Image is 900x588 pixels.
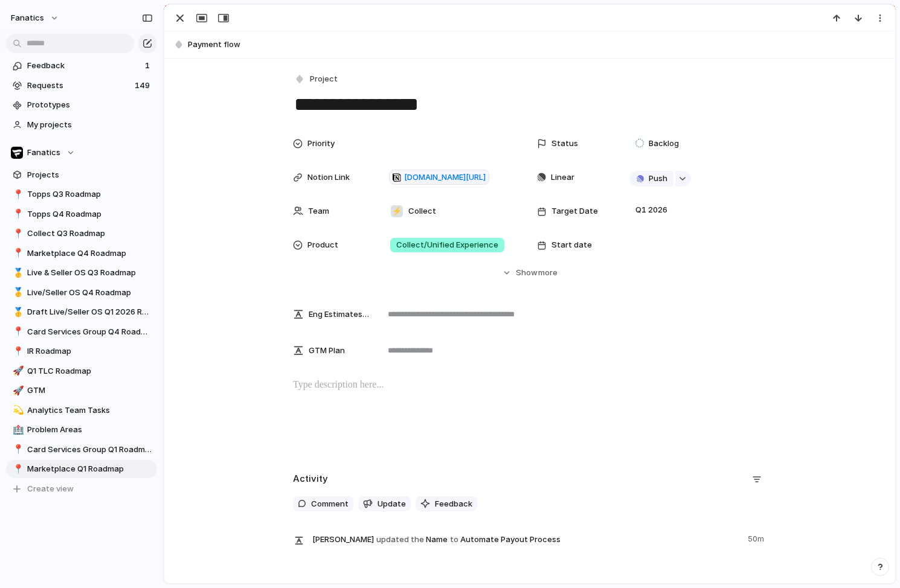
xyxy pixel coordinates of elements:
a: 🚀GTM [6,382,157,400]
span: Q1 2026 [632,203,670,217]
a: [DOMAIN_NAME][URL] [389,170,489,185]
div: 📍 [13,345,21,359]
span: Marketplace Q4 Roadmap [27,248,153,260]
span: Comment [311,498,349,510]
span: My projects [27,119,153,131]
div: 🏥Problem Areas [6,421,157,439]
button: 🥇 [11,287,23,299]
span: to [450,534,458,546]
button: fanatics [5,8,65,28]
span: Product [307,239,338,251]
button: 🏥 [11,424,23,436]
span: 1 [145,60,152,72]
a: 💫Analytics Team Tasks [6,401,157,420]
button: 📍 [11,463,23,475]
span: Prototypes [27,99,153,111]
a: 🥇Draft Live/Seller OS Q1 2026 Roadmap [6,303,157,321]
span: Card Services Group Q4 Roadmap [27,326,153,338]
a: 📍Topps Q4 Roadmap [6,205,157,223]
button: Create view [6,480,157,498]
span: Status [551,138,578,150]
div: 📍Collect Q3 Roadmap [6,225,157,243]
button: Showmore [293,262,767,284]
a: 🚀Q1 TLC Roadmap [6,362,157,380]
span: Draft Live/Seller OS Q1 2026 Roadmap [27,306,153,318]
span: Team [308,205,329,217]
button: 📍 [11,345,23,357]
button: Feedback [416,496,477,512]
span: Name Automate Payout Process [312,531,741,548]
div: 🥇Live & Seller OS Q3 Roadmap [6,264,157,282]
span: updated the [376,534,424,546]
span: Q1 TLC Roadmap [27,365,153,377]
button: Update [358,496,411,512]
button: Payment flow [170,35,890,54]
span: Notion Link [307,171,350,184]
button: 💫 [11,404,23,417]
span: Payment flow [188,39,890,51]
button: 📍 [11,228,23,240]
a: Projects [6,166,157,184]
h2: Activity [293,472,328,486]
div: 🥇Live/Seller OS Q4 Roadmap [6,284,157,302]
div: 📍 [13,188,21,202]
a: Requests149 [6,77,157,95]
span: 50m [748,531,767,545]
span: Requests [27,80,131,92]
span: Update [378,498,406,510]
button: Fanatics [6,144,157,162]
span: Linear [551,171,574,184]
span: GTM [27,385,153,397]
span: Project [310,73,338,85]
span: Feedback [27,60,141,72]
div: 🚀 [13,384,21,398]
div: 🚀 [13,364,21,378]
button: 📍 [11,326,23,338]
div: 💫 [13,403,21,417]
a: 📍Marketplace Q4 Roadmap [6,244,157,263]
span: 149 [135,80,152,92]
span: Marketplace Q1 Roadmap [27,463,153,475]
span: Live & Seller OS Q3 Roadmap [27,267,153,279]
span: GTM Plan [309,345,345,357]
span: Fanatics [27,147,60,159]
button: 📍 [11,208,23,220]
div: 📍Topps Q3 Roadmap [6,185,157,203]
span: Collect Q3 Roadmap [27,228,153,240]
div: 📍 [13,443,21,456]
button: 📍 [11,444,23,456]
a: 📍Card Services Group Q4 Roadmap [6,323,157,341]
span: Feedback [435,498,472,510]
div: 🏥 [13,423,21,437]
button: 🥇 [11,306,23,318]
span: Target Date [551,205,598,217]
button: Push [629,171,673,187]
span: Problem Areas [27,424,153,436]
a: 📍Card Services Group Q1 Roadmap [6,441,157,459]
span: Collect [408,205,436,217]
span: Push [649,173,667,185]
div: 🥇 [13,286,21,299]
span: [DOMAIN_NAME][URL] [404,171,486,184]
span: Projects [27,169,153,181]
button: 🚀 [11,365,23,377]
span: Start date [551,239,592,251]
a: My projects [6,116,157,134]
div: 📍 [13,207,21,221]
span: Create view [27,483,74,495]
span: Show [516,267,538,279]
span: Live/Seller OS Q4 Roadmap [27,287,153,299]
span: IR Roadmap [27,345,153,357]
span: [PERSON_NAME] [312,534,374,546]
div: 📍 [13,462,21,476]
button: 🚀 [11,385,23,397]
a: 📍IR Roadmap [6,342,157,360]
div: 📍 [13,325,21,339]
